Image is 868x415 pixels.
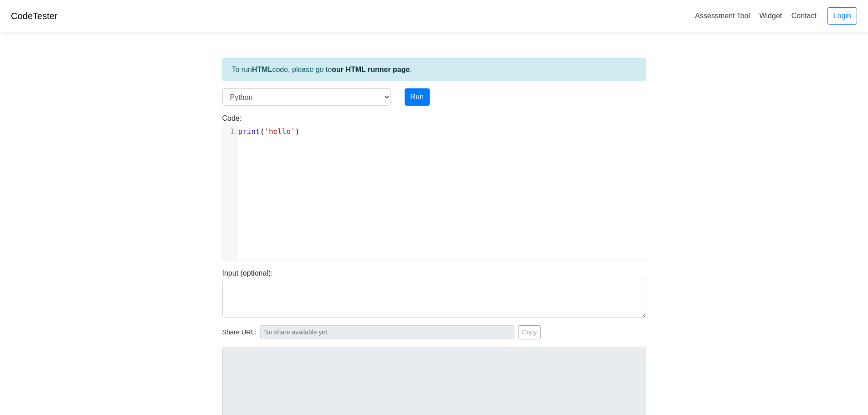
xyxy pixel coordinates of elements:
div: Code: [216,113,653,261]
div: To run code, please go to . [222,58,646,81]
span: Share URL: [222,328,257,338]
a: our HTML runner page [332,66,410,73]
div: 1 [223,126,236,137]
a: Contact [788,8,820,23]
strong: HTML [252,66,272,73]
a: Login [827,7,857,25]
input: No share available yet [260,325,514,339]
a: Assessment Tool [691,8,754,23]
a: Widget [755,8,786,23]
span: 'hello' [264,127,295,136]
button: Run [405,88,430,106]
span: print [238,127,260,136]
div: Input (optional): [216,268,653,318]
span: ( ) [238,127,300,136]
a: CodeTester [11,11,57,21]
button: Copy [518,325,541,339]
